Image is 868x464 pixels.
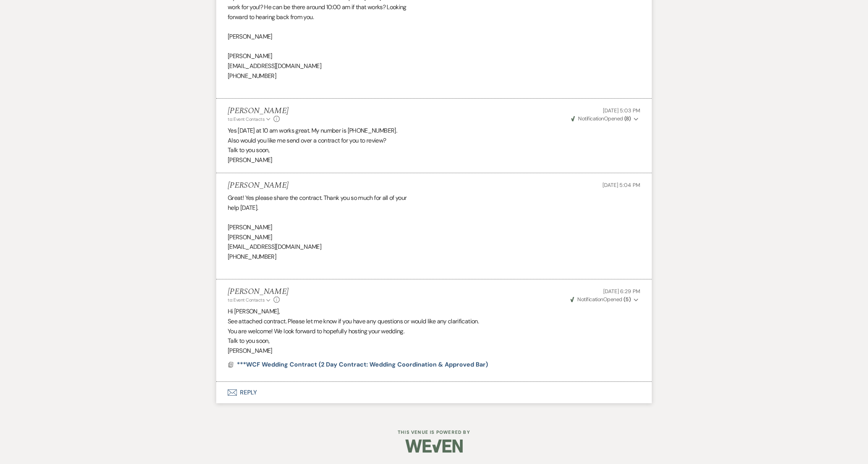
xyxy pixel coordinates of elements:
[228,316,640,326] p: See attached contract. Please let me know if you have any questions or would like any clarification.
[216,382,652,403] button: Reply
[405,433,463,459] img: Weven Logo
[602,182,640,188] span: [DATE] 5:04 PM
[569,295,640,303] button: NotificationOpened (5)
[228,297,272,303] button: to: Event Contacts
[228,297,264,303] span: to: Event Contacts
[228,126,640,136] p: Yes [DATE] at 10 am works great. My number is [PHONE_NUMBER].
[228,336,640,346] p: Talk to you soon,
[578,115,604,122] span: Notification
[228,346,640,356] p: [PERSON_NAME]
[228,145,640,155] p: Talk to you soon,
[571,115,631,122] span: Opened
[623,296,631,303] strong: ( 5 )
[228,136,640,146] p: Also would you like me send over a contract for you to review?
[228,155,640,165] p: [PERSON_NAME]
[603,288,640,295] span: [DATE] 6:29 PM
[577,296,603,303] span: Notification
[228,307,640,316] p: Hi [PERSON_NAME],
[228,193,640,271] div: Great! Yes please share the contract. Thank you so much for all of your help [DATE]. [PERSON_NAME...
[603,107,640,114] span: [DATE] 5:03 PM
[237,360,490,369] button: ***WCF Wedding Contract (2 Day Contract: Wedding Coordination & Approved Bar)
[228,287,288,297] h5: [PERSON_NAME]
[570,115,640,123] button: NotificationOpened (8)
[228,106,288,116] h5: [PERSON_NAME]
[228,116,272,123] button: to: Event Contacts
[228,181,288,190] h5: [PERSON_NAME]
[228,116,264,122] span: to: Event Contacts
[624,115,631,122] strong: ( 8 )
[228,326,640,336] p: You are welcome! We look forward to hopefully hosting your wedding.
[237,360,488,368] span: ***WCF Wedding Contract (2 Day Contract: Wedding Coordination & Approved Bar)
[570,296,631,303] span: Opened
